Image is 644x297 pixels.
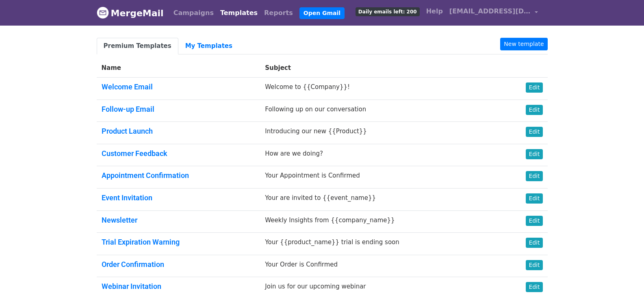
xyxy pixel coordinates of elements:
a: Edit [526,216,542,226]
td: Following up on our conversation [260,100,503,122]
a: Appointment Confirmation [102,171,189,180]
a: My Templates [178,38,239,54]
a: Webinar Invitation [102,282,161,290]
th: Name [97,59,260,78]
span: Daily emails left: 200 [356,7,420,16]
a: Event Invitation [102,193,152,202]
a: Newsletter [102,216,137,224]
a: Edit [526,171,542,181]
a: Edit [526,105,542,115]
td: How are we doing? [260,144,503,166]
td: Introducing our new {{Product}} [260,122,503,144]
a: Templates [217,5,261,21]
a: Follow-up Email [102,105,154,113]
a: Edit [526,127,542,137]
th: Subject [260,59,503,78]
a: Campaigns [170,5,217,21]
a: Reports [261,5,296,21]
a: MergeMail [97,4,164,22]
a: Edit [526,282,542,292]
td: Your {{product_name}} trial is ending soon [260,233,503,255]
span: [EMAIL_ADDRESS][DOMAIN_NAME] [449,7,531,16]
a: Edit [526,149,542,159]
td: Your Order is Confirmed [260,255,503,277]
a: Edit [526,238,542,248]
a: Product Launch [102,127,153,135]
td: Welcome to {{Company}}! [260,78,503,100]
img: MergeMail logo [97,7,109,19]
a: [EMAIL_ADDRESS][DOMAIN_NAME] [446,3,541,22]
a: Edit [526,193,542,204]
td: Your Appointment is Confirmed [260,166,503,189]
td: Weekly Insights from {{company_name}} [260,210,503,233]
a: Order Confirmation [102,260,164,269]
a: Open Gmail [299,7,345,19]
td: Your are invited to {{event_name}} [260,188,503,210]
a: Daily emails left: 200 [352,3,423,20]
a: Welcome Email [102,82,153,91]
a: Customer Feedback [102,149,167,158]
a: New template [500,38,547,50]
a: Trial Expiration Warning [102,238,180,246]
a: Premium Templates [97,38,178,54]
a: Edit [526,260,542,270]
a: Edit [526,82,542,93]
a: Help [423,3,446,20]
